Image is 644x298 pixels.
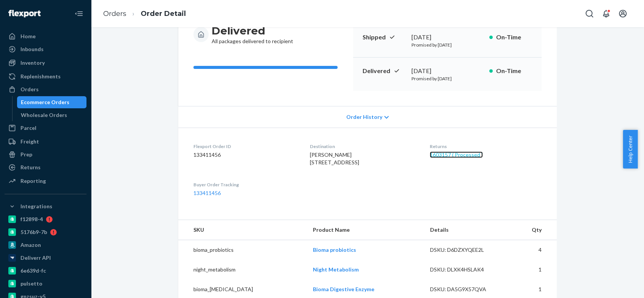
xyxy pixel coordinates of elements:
[20,254,51,262] div: Deliverr API
[193,181,298,188] dt: Buyer Order Tracking
[362,67,405,75] p: Delivered
[5,252,86,264] a: Deliverr API
[307,220,424,240] th: Product Name
[5,213,86,225] a: f12898-4
[430,151,483,158] a: 1603157 ( Processed )
[5,122,86,134] a: Parcel
[20,151,32,158] div: Prep
[20,59,45,67] div: Inventory
[178,260,307,279] td: night_metabolism
[430,286,501,293] div: DSKU: DA5G9X57QVA
[5,278,86,290] a: pulsetto
[5,136,86,148] a: Freight
[424,220,507,240] th: Details
[507,260,557,279] td: 1
[193,190,221,196] a: 133411456
[20,267,46,275] div: 6e639d-fc
[5,239,86,251] a: Amazon
[97,3,192,25] ol: breadcrumbs
[313,266,359,273] a: Night Metabolism
[5,265,86,277] a: 6e639d-fc
[5,175,86,187] a: Reporting
[20,203,52,210] div: Integrations
[362,33,405,42] p: Shipped
[20,138,39,145] div: Freight
[5,43,86,55] a: Inbounds
[313,247,356,253] a: Bioma probiotics
[20,124,36,132] div: Parcel
[310,143,418,150] dt: Destination
[5,83,86,95] a: Orders
[496,33,532,42] p: On-Time
[21,98,69,106] div: Ecommerce Orders
[5,148,86,161] a: Prep
[623,130,638,169] button: Help Center
[5,200,86,212] button: Integrations
[5,70,86,83] a: Replenishments
[412,42,483,48] p: Promised by [DATE]
[20,215,43,223] div: f12898-4
[5,161,86,173] a: Returns
[310,151,359,165] span: [PERSON_NAME] [STREET_ADDRESS]
[141,9,186,18] a: Order Detail
[430,246,501,254] div: DSKU: D6DZXYQEE2L
[412,33,483,42] div: [DATE]
[212,24,293,37] h3: Delivered
[20,177,46,185] div: Reporting
[212,24,293,45] div: All packages delivered to recipient
[20,241,41,249] div: Amazon
[20,33,36,40] div: Home
[20,280,42,287] div: pulsetto
[21,111,67,119] div: Wholesale Orders
[178,240,307,260] td: bioma_probiotics
[313,286,374,292] a: Bioma Digestive Enzyme
[103,9,126,18] a: Orders
[20,45,44,53] div: Inbounds
[8,10,41,17] img: Flexport logo
[430,266,501,273] div: DSKU: DLXK4HSLAK4
[17,109,87,121] a: Wholesale Orders
[20,86,39,93] div: Orders
[193,151,298,159] dd: 133411456
[5,30,86,42] a: Home
[346,113,382,121] span: Order History
[5,57,86,69] a: Inventory
[507,240,557,260] td: 4
[20,73,61,80] div: Replenishments
[598,6,614,21] button: Open notifications
[71,6,86,21] button: Close Navigation
[412,67,483,75] div: [DATE]
[20,164,41,171] div: Returns
[17,96,87,108] a: Ecommerce Orders
[178,220,307,240] th: SKU
[193,143,298,150] dt: Flexport Order ID
[507,220,557,240] th: Qty
[615,6,630,21] button: Open account menu
[430,143,542,150] dt: Returns
[496,67,532,75] p: On-Time
[20,228,47,236] div: 5176b9-7b
[412,75,483,82] p: Promised by [DATE]
[5,226,86,238] a: 5176b9-7b
[582,6,597,21] button: Open Search Box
